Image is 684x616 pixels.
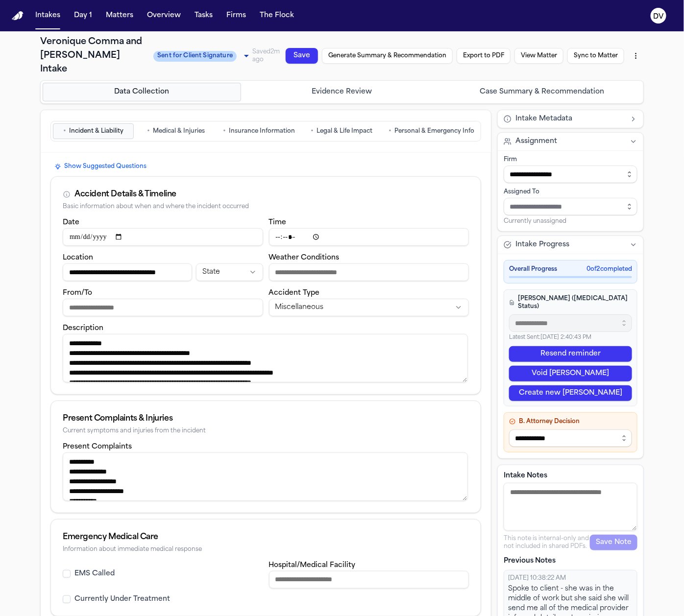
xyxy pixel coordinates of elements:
span: • [63,126,66,136]
span: Assignment [515,137,557,146]
input: Assign to staff member [504,198,637,215]
textarea: Incident description [63,334,468,382]
button: The Flock [256,7,298,24]
div: Emergency Medical Care [63,531,469,543]
p: Previous Notes [504,556,637,566]
span: Currently unassigned [504,217,566,225]
button: Go to Insurance Information [219,123,299,139]
div: Basic information about when and where the incident occurred [63,203,469,211]
span: Legal & Life Impact [317,127,373,135]
label: Description [63,325,103,332]
div: Current symptoms and injuries from the incident [63,427,469,435]
label: Accident Type [269,289,320,297]
span: • [223,126,226,136]
span: • [311,126,314,136]
input: Select firm [504,166,637,183]
input: Hospital or medical facility [269,571,469,589]
label: Weather Conditions [269,254,340,261]
input: Incident time [269,228,469,246]
p: This note is internal-only and not included in shared PDFs. [504,535,590,550]
button: Tasks [191,7,217,24]
button: Overview [143,7,185,24]
button: Firms [222,7,250,24]
textarea: Present complaints [63,452,468,501]
img: Finch Logo [12,11,24,21]
div: Firm [504,156,637,164]
textarea: Intake notes [504,483,637,531]
input: From/To destination [63,299,263,316]
label: Intake Notes [504,471,637,481]
label: Hospital/Medical Facility [269,562,356,569]
h1: Veronique Comma and [PERSON_NAME] Intake [40,35,147,76]
input: Incident location [63,263,192,281]
span: Insurance Information [229,127,295,135]
button: Matters [102,7,137,24]
label: Time [269,219,287,226]
button: Go to Data Collection step [43,83,241,101]
button: Sync to Matter [567,48,624,64]
button: Create new [PERSON_NAME] [509,385,632,401]
button: Intakes [31,7,64,24]
button: Intake Progress [498,236,643,254]
div: Assigned To [504,188,637,196]
input: Incident date [63,228,263,246]
label: From/To [63,289,92,297]
span: Intake Progress [515,240,569,250]
button: Go to Personal & Emergency Info [384,123,479,139]
span: Personal & Emergency Info [394,127,474,135]
div: Update intake status [153,49,252,63]
span: Incident & Liability [69,127,123,135]
label: EMS Called [74,569,115,579]
div: [DATE] 10:38:22 AM [508,574,633,582]
h4: B. Attorney Decision [509,418,632,426]
button: Assignment [498,133,643,150]
button: Show Suggested Questions [50,161,150,172]
button: Go to Case Summary & Recommendation step [443,83,641,101]
button: Go to Incident & Liability [53,123,134,139]
button: Save [286,48,318,64]
label: Present Complaints [63,443,132,450]
button: Resend reminder [509,346,632,362]
button: Go to Medical & Injuries [136,123,217,139]
span: • [147,126,150,136]
div: Accident Details & Timeline [74,189,176,200]
button: View Matter [514,48,563,64]
button: Go to Legal & Life Impact [301,123,382,139]
span: 0 of 2 completed [586,265,632,273]
div: Present Complaints & Injuries [63,413,469,425]
span: Saved 2m ago [252,49,280,63]
button: Day 1 [70,7,96,24]
span: Medical & Injuries [153,127,205,135]
nav: Intake steps [43,83,641,101]
span: Overall Progress [509,265,557,273]
button: Export to PDF [457,48,511,64]
button: More actions [628,47,644,65]
button: Void [PERSON_NAME] [509,366,632,381]
button: Intake Metadata [498,110,643,128]
h4: [PERSON_NAME] ([MEDICAL_DATA] Status) [509,295,632,310]
div: Information about immediate medical response [63,546,469,553]
span: Intake Metadata [515,114,572,124]
span: Sent for Client Signature [153,51,237,62]
label: Location [63,254,93,261]
span: • [389,126,391,136]
a: Home [12,11,24,21]
p: Latest Sent: [DATE] 2:40:43 PM [509,334,632,342]
button: Incident state [196,263,263,281]
input: Weather conditions [269,263,469,281]
button: Go to Evidence Review step [243,83,441,101]
button: Generate Summary & Recommendation [322,48,453,64]
label: Currently Under Treatment [74,594,170,604]
label: Date [63,219,79,226]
